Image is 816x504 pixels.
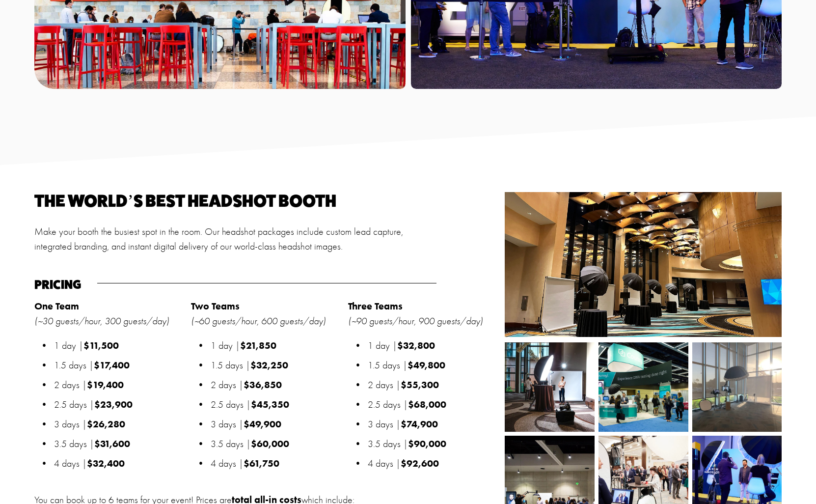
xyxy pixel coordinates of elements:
p: 3 days | [211,417,342,432]
p: 1 day | [54,338,186,353]
p: 3.5 days | [368,437,499,451]
p: 1.5 days | [211,358,342,373]
strong: $17,400 [94,359,130,371]
strong: $90,000 [408,438,446,449]
p: 2 days | [54,378,186,392]
p: 1 day | [368,338,499,353]
p: 1 day | [211,338,342,353]
p: 2.5 days | [54,397,186,412]
img: image0.jpeg [662,342,782,432]
p: 1.5 days | [54,358,186,373]
strong: $55,300 [401,379,439,391]
p: 3.5 days | [54,437,186,451]
p: 3.5 days | [211,437,342,451]
p: 2.5 days | [211,397,342,412]
strong: $11,500 [83,339,119,351]
strong: $92,600 [401,457,439,469]
strong: $32,400 [87,457,125,469]
strong: Two Teams [191,300,240,312]
p: Make your booth the busiest spot in the room. Our headshot packages include custom lead capture, ... [34,224,406,254]
em: (~60 guests/hour, 600 guests/day) [191,315,326,327]
strong: $45,350 [251,398,289,410]
img: _FP_2412.jpg [575,342,710,432]
p: 1.5 days | [368,358,499,373]
p: 4 days | [54,456,186,471]
p: 4 days | [211,456,342,471]
strong: $49,900 [244,418,281,430]
p: 4 days | [368,456,499,471]
strong: $19,400 [87,379,124,391]
strong: Three Teams [348,300,403,312]
em: (~30 guests/hour, 300 guests/day) [34,315,169,327]
strong: $60,000 [251,438,289,449]
strong: $23,900 [94,398,133,410]
img: Nashville HDC-3.jpg [505,342,595,432]
strong: $31,600 [94,438,130,449]
strong: $32,250 [250,359,288,371]
strong: $68,000 [408,398,446,410]
p: 3 days | [54,417,186,432]
strong: $26,280 [87,418,125,430]
h4: Pricing [34,278,92,290]
strong: $61,750 [244,457,279,469]
strong: $36,850 [244,379,282,391]
strong: One Team [34,300,79,312]
p: 2 days | [211,378,342,392]
em: (~90 guests/hour, 900 guests/day) [348,315,483,327]
p: 2.5 days | [368,397,499,412]
strong: $49,800 [408,359,445,371]
strong: $32,800 [397,339,435,351]
p: 3 days | [368,417,499,432]
p: 2 days | [368,378,499,392]
strong: $21,850 [240,339,276,351]
strong: $74,900 [401,418,438,430]
h2: The world’s best headshot booth [34,192,406,209]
